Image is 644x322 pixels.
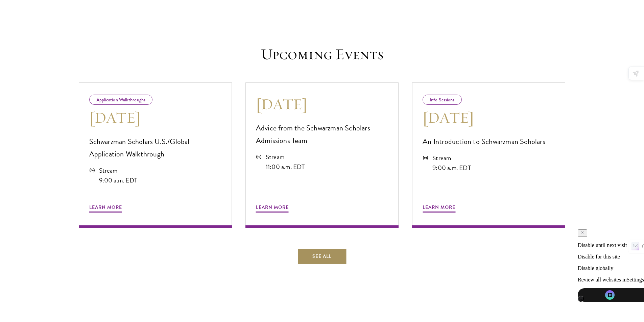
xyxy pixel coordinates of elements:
[266,162,305,172] div: 11:00 a.m. EDT
[412,82,565,228] a: Info Sessions [DATE] An Introduction to Schwarzman Scholars Stream 9:00 a.m. EDT Learn More
[89,203,122,214] span: Learn More
[256,203,289,214] span: Learn More
[266,152,305,162] div: Stream
[423,95,461,105] div: Info Sessions
[423,135,555,148] p: An Introduction to Schwarzman Scholars
[432,153,471,163] div: Stream
[297,248,347,265] a: See All
[423,108,555,127] h3: [DATE]
[256,95,388,114] h3: [DATE]
[256,122,388,147] p: Advice from the Schwarzman Scholars Admissions Team
[79,82,232,228] a: Application Walkthroughs [DATE] Schwarzman Scholars U.S./Global Application Walkthrough Stream 9:...
[245,82,399,228] a: [DATE] Advice from the Schwarzman Scholars Admissions Team Stream 11:00 a.m. EDT Learn More
[217,45,427,64] h2: Upcoming Events
[423,203,455,214] span: Learn More
[432,163,471,173] div: 9:00 a.m. EDT
[99,175,138,185] div: 9:00 a.m. EDT
[99,166,138,175] div: Stream
[89,95,153,105] div: Application Walkthroughs
[89,108,221,127] h3: [DATE]
[89,135,221,160] p: Schwarzman Scholars U.S./Global Application Walkthrough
